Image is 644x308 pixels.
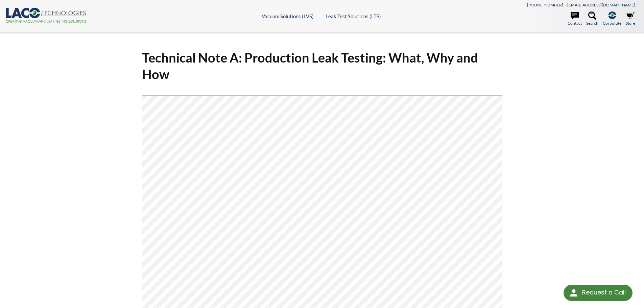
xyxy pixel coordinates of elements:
[142,49,502,83] h1: Technical Note A: Production Leak Testing: What, Why and How
[527,2,563,7] a: [PHONE_NUMBER]
[262,13,314,19] a: Vacuum Solutions (LVS)
[568,11,582,26] a: Contact
[603,20,621,26] span: Corporate
[567,2,635,7] a: [EMAIL_ADDRESS][DOMAIN_NAME]
[564,285,633,301] div: Request a Call
[626,11,635,26] a: Store
[586,11,598,26] a: Search
[582,285,626,300] div: Request a Call
[568,287,579,298] img: round button
[326,13,381,19] a: Leak Test Solutions (LTS)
